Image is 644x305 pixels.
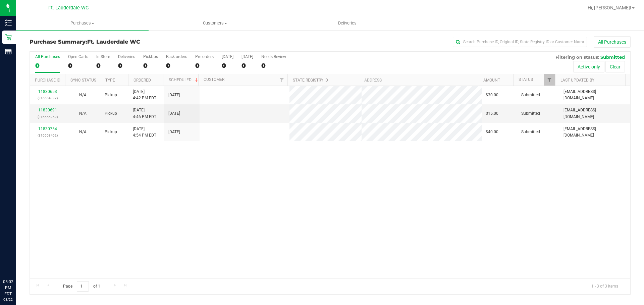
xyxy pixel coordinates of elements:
[560,78,594,83] a: Last Updated By
[359,74,478,86] th: Address
[79,110,87,117] button: N/A
[588,5,631,10] span: Hi, [PERSON_NAME]!
[204,77,224,82] a: Customer
[96,62,110,69] div: 0
[68,54,88,59] div: Open Carts
[594,36,631,48] button: All Purchases
[38,126,57,131] a: 11830754
[79,129,87,135] button: N/A
[57,281,106,292] span: Page of 1
[79,93,87,97] span: Not Applicable
[34,132,61,139] p: (316658462)
[48,5,89,11] span: Ft. Lauderdale WC
[38,108,57,112] a: 11830691
[261,62,286,69] div: 0
[605,61,625,72] button: Clear
[521,129,540,135] span: Submitted
[544,74,555,86] a: Filter
[241,62,253,69] div: 0
[166,54,187,59] div: Back-orders
[35,62,60,69] div: 0
[118,62,135,69] div: 0
[79,130,87,134] span: Not Applicable
[30,39,230,45] h3: Purchase Summary:
[68,62,88,69] div: 0
[149,16,281,30] a: Customers
[195,62,214,69] div: 0
[563,107,626,120] span: [EMAIL_ADDRESS][DOMAIN_NAME]
[38,89,57,94] a: 11830653
[486,110,498,117] span: $15.00
[486,129,498,135] span: $40.00
[453,37,587,47] input: Search Purchase ID, Original ID, State Registry ID or Customer Name...
[77,281,89,292] input: 1
[241,54,253,59] div: [DATE]
[563,89,626,101] span: [EMAIL_ADDRESS][DOMAIN_NAME]
[168,110,180,117] span: [DATE]
[521,110,540,117] span: Submitted
[195,54,214,59] div: Pre-orders
[281,16,414,30] a: Deliveries
[329,20,366,26] span: Deliveries
[166,62,187,69] div: 0
[133,78,151,83] a: Ordered
[521,92,540,98] span: Submitted
[143,54,158,59] div: PickUps
[7,251,27,271] iframe: Resource center
[34,114,61,120] p: (316656969)
[168,92,180,98] span: [DATE]
[3,297,13,302] p: 08/22
[133,126,156,139] span: [DATE] 4:54 PM EDT
[261,54,286,59] div: Needs Review
[222,62,233,69] div: 0
[5,34,12,41] inline-svg: Retail
[293,78,328,83] a: State Registry ID
[149,20,281,26] span: Customers
[169,78,199,82] a: Scheduled
[118,54,135,59] div: Deliveries
[3,279,13,297] p: 05:02 PM EDT
[519,77,533,82] a: Status
[16,20,149,26] span: Purchases
[573,61,604,72] button: Active only
[79,111,87,116] span: Not Applicable
[87,39,140,45] span: Ft. Lauderdale WC
[222,54,233,59] div: [DATE]
[600,54,625,60] span: Submitted
[105,78,115,83] a: Type
[35,54,60,59] div: All Purchases
[555,54,599,60] span: Filtering on status:
[16,16,149,30] a: Purchases
[34,95,61,101] p: (316654382)
[168,129,180,135] span: [DATE]
[105,129,117,135] span: Pickup
[96,54,110,59] div: In Store
[105,110,117,117] span: Pickup
[35,78,60,83] a: Purchase ID
[563,126,626,139] span: [EMAIL_ADDRESS][DOMAIN_NAME]
[79,92,87,98] button: N/A
[70,78,96,83] a: Sync Status
[105,92,117,98] span: Pickup
[133,107,156,120] span: [DATE] 4:46 PM EDT
[5,48,12,55] inline-svg: Reports
[486,92,498,98] span: $30.00
[276,74,287,86] a: Filter
[483,78,500,83] a: Amount
[5,19,12,26] inline-svg: Inventory
[143,62,158,69] div: 0
[586,281,624,291] span: 1 - 3 of 3 items
[133,89,156,101] span: [DATE] 4:42 PM EDT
